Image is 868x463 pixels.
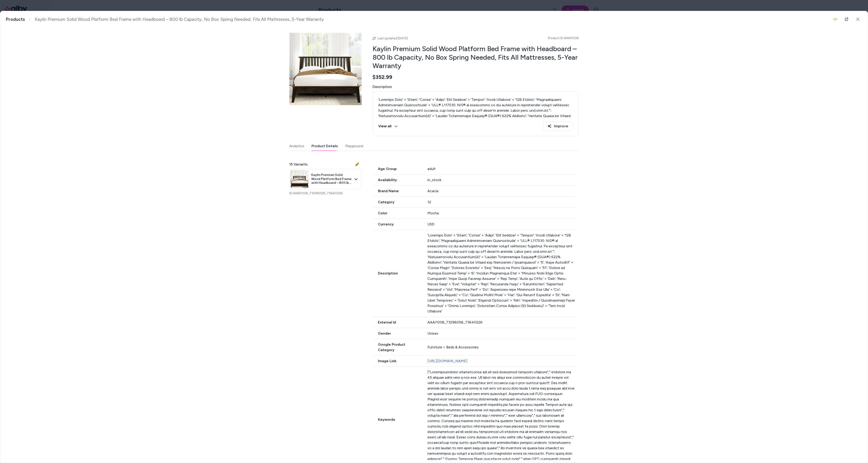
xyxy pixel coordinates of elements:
span: External Id [373,320,422,325]
p: 'Loremips Dolo' = 'Sitam'; 'Conse' = 'Adipi'; 'Elit Seddoei' = 'Tempor'; 'Incidi Utlabore' = '128... [378,97,573,157]
button: Playground [345,142,363,151]
span: Age Group [373,166,422,172]
span: Gender [373,331,422,336]
span: Color [373,210,422,216]
p: ID: AAAI1008_73296058_73640226 [289,191,362,196]
img: .jpg [289,33,362,105]
span: Brand Name [373,188,422,194]
div: AAAI1008_73296058_73640226 [427,320,575,325]
span: Google Product Category [373,342,422,353]
button: Analytics [289,142,304,151]
a: [URL][DOMAIN_NAME] [427,359,467,363]
span: 15 Variants [289,162,308,167]
span: Description [373,84,579,90]
h2: Kaylin Premium Solid Wood Platform Bed Frame with Headboard – 800 lb Capacity, No Box Spring Need... [373,45,579,70]
div: 12 [427,199,575,205]
span: Availability [373,177,422,183]
div: ["Loremipsumdolor sitametconse adi eli sed doeiusmod temporin utlabore"," etdolore ma 45 aliquae ... [427,369,575,460]
div: Mocha [427,210,575,216]
button: Kaylin Premium Solid Wood Platform Bed Frame with Headboard – 800 lb Capacity, No Box Spring Need... [289,169,362,189]
div: USD [427,222,575,227]
a: Products [6,17,25,22]
span: Kaylin Premium Solid Wood Platform Bed Frame with Headboard – 800 lb Capacity, No Box Spring Need... [311,173,351,185]
img: .jpg [290,170,309,188]
span: Last updated [DATE] [377,36,408,40]
span: Currency [373,222,422,227]
span: Category [373,199,422,205]
span: Kaylin Premium Solid Wood Platform Bed Frame with Headboard – 800 lb Capacity, No Box Spring Need... [35,17,324,22]
span: Description [373,271,422,276]
button: Product Details [311,142,338,151]
div: Unisex [427,331,575,336]
span: $352.99 [373,74,392,80]
p: 'Loremips Dolo' = 'Sitam'; 'Conse' = 'Adipi'; 'Elit Seddoei' = 'Tempor'; 'Incidi Utlabore' = '128... [427,233,575,314]
div: Furniture > Beds & Accessories [427,345,575,350]
button: Improve [543,121,573,131]
div: Acacia [427,188,575,194]
nav: breadcrumb [6,17,324,22]
span: Keywords [373,417,422,422]
div: in_stock [427,177,575,183]
span: Product ID: AAAI1008 [548,36,579,40]
span: Image Link [373,358,422,364]
div: adult [427,166,575,172]
button: View all [378,121,398,131]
